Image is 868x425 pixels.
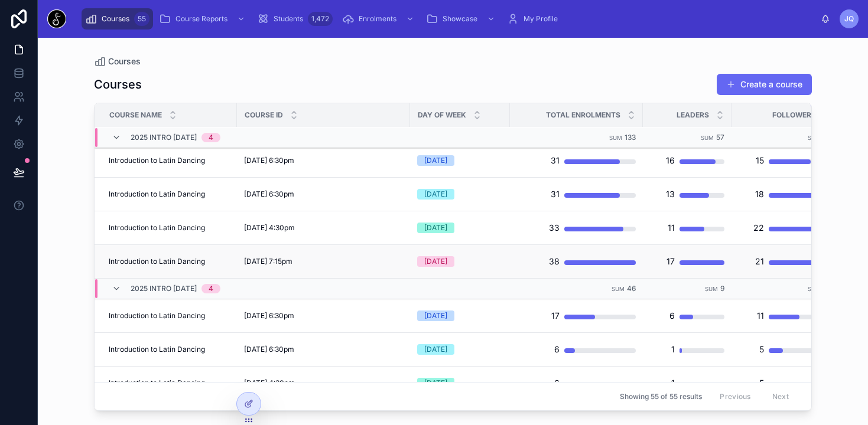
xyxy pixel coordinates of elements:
span: Course Reports [175,14,227,24]
span: 9 [720,284,724,293]
div: 6 [554,338,560,361]
small: Sum [808,134,821,140]
a: [DATE] 6:30pm [244,156,403,165]
span: Followers [772,110,816,120]
span: [DATE] 6:30pm [244,156,294,165]
span: Course Name [109,110,162,120]
a: 31 [517,182,636,206]
div: 11 [757,304,764,328]
div: 13 [666,182,675,206]
div: 55 [134,12,149,26]
div: 6 [554,371,560,395]
a: [DATE] [417,223,503,233]
a: Introduction to Latin Dancing [109,156,230,165]
span: Introduction to Latin Dancing [109,311,205,321]
span: Introduction to Latin Dancing [109,223,205,233]
small: Sum [609,134,622,140]
a: Showcase [422,8,501,30]
div: 31 [551,182,560,206]
div: [DATE] [424,378,447,388]
span: 2025 Intro [DATE] [131,284,197,293]
div: 1 [671,371,675,395]
div: 17 [667,250,675,273]
span: [DATE] 6:30pm [244,345,294,354]
a: 6 [517,371,636,395]
div: 31 [551,149,560,172]
div: 17 [551,304,560,328]
span: Course ID [245,110,283,120]
a: 6 [517,338,636,361]
a: [DATE] 4:30pm [244,378,403,388]
a: 13 [650,182,724,206]
h1: Courses [94,76,142,93]
div: 1 [671,338,675,361]
a: 33 [517,216,636,240]
div: [DATE] [424,344,447,355]
div: 1,472 [308,12,333,26]
span: [DATE] 6:30pm [244,311,294,321]
span: Introduction to Latin Dancing [109,378,205,388]
a: 17 [650,250,724,273]
a: [DATE] [417,189,503,200]
span: My Profile [524,14,558,24]
a: [DATE] 7:15pm [244,257,403,266]
div: 5 [759,371,764,395]
a: [DATE] [417,344,503,355]
a: Introduction to Latin Dancing [109,189,230,199]
small: Sum [808,286,821,292]
a: 16 [650,149,724,172]
div: 6 [669,304,675,328]
div: 33 [549,216,560,240]
span: Day of Week [418,110,466,120]
span: [DATE] 4:30pm [244,378,295,388]
a: [DATE] 6:30pm [244,345,403,354]
span: 2025 Intro [DATE] [131,133,197,142]
button: Create a course [717,74,812,95]
a: 15 [732,149,824,172]
a: [DATE] [417,378,503,388]
a: Introduction to Latin Dancing [109,311,230,321]
span: Introduction to Latin Dancing [109,156,205,165]
a: [DATE] 6:30pm [244,311,403,321]
a: 22 [732,216,824,240]
span: 133 [625,132,636,141]
a: [DATE] 6:30pm [244,189,403,199]
a: Introduction to Latin Dancing [109,378,230,388]
div: 38 [549,250,560,273]
div: 4 [209,133,213,142]
span: Introduction to Latin Dancing [109,189,205,199]
a: Introduction to Latin Dancing [109,223,230,233]
div: [DATE] [424,189,447,200]
div: 15 [756,149,764,172]
div: 5 [759,338,764,361]
div: [DATE] [424,223,447,233]
small: Sum [705,286,718,292]
a: 31 [517,149,636,172]
small: Sum [701,134,714,140]
a: Enrolments [339,8,420,30]
a: Students1,472 [253,8,336,30]
a: [DATE] [417,310,503,321]
a: [DATE] 4:30pm [244,223,403,233]
a: 11 [650,216,724,240]
div: [DATE] [424,155,447,166]
span: Total Enrolments [546,110,620,120]
a: Introduction to Latin Dancing [109,345,230,354]
a: My Profile [503,8,566,30]
span: Introduction to Latin Dancing [109,257,205,266]
a: [DATE] [417,155,503,166]
a: 5 [732,371,824,395]
a: 6 [650,304,724,328]
span: Showcase [443,14,477,24]
a: 18 [732,182,824,206]
a: [DATE] [417,256,503,267]
a: 21 [732,250,824,273]
span: Students [274,14,303,24]
span: [DATE] 6:30pm [244,189,294,199]
div: 18 [755,182,764,206]
span: Courses [108,55,141,67]
div: 11 [668,216,675,240]
div: 21 [755,250,764,273]
span: Enrolments [359,14,396,24]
